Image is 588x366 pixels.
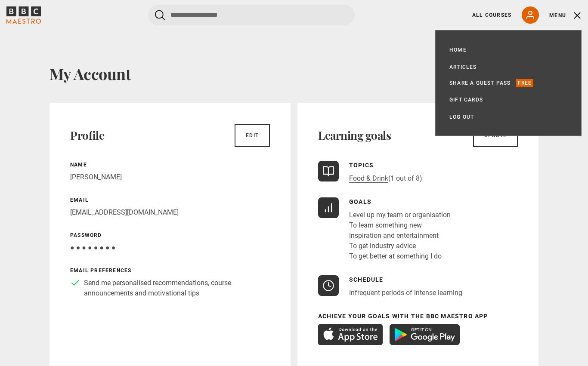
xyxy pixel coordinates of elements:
[349,220,451,231] li: To learn something new
[70,207,270,218] p: [EMAIL_ADDRESS][DOMAIN_NAME]
[549,11,582,20] button: Toggle navigation
[449,79,511,87] a: Share a guest pass
[349,174,388,183] a: Food & Drink
[84,278,270,298] p: Send me personalised recommendations, course announcements and motivational tips
[70,231,270,239] p: Password
[349,251,451,261] li: To get better at something I do
[449,95,483,104] a: Gift Cards
[70,129,104,142] h2: Profile
[70,243,115,252] span: ● ● ● ● ● ● ● ●
[6,6,41,24] svg: BBC Maestro
[70,267,270,274] p: Email preferences
[349,231,451,241] li: Inspiration and entertainment
[235,124,270,147] a: Edit
[472,11,511,19] a: All Courses
[70,172,270,182] p: [PERSON_NAME]
[449,46,467,54] a: Home
[449,113,474,121] a: Log out
[155,10,165,21] button: Submit the search query
[318,312,518,321] p: Achieve your goals with the BBC Maestro App
[349,161,422,170] p: Topics
[349,288,462,298] p: Infrequent periods of intense learning
[449,63,477,71] a: Articles
[70,196,270,204] p: Email
[349,197,451,206] p: Goals
[318,129,391,142] h2: Learning goals
[349,241,451,251] li: To get industry advice
[349,275,462,284] p: Schedule
[70,161,270,169] p: Name
[50,65,538,83] h1: My Account
[516,79,534,87] p: Free
[148,5,355,25] input: Search
[349,210,451,220] li: Level up my team or organisation
[349,173,422,184] p: (1 out of 8)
